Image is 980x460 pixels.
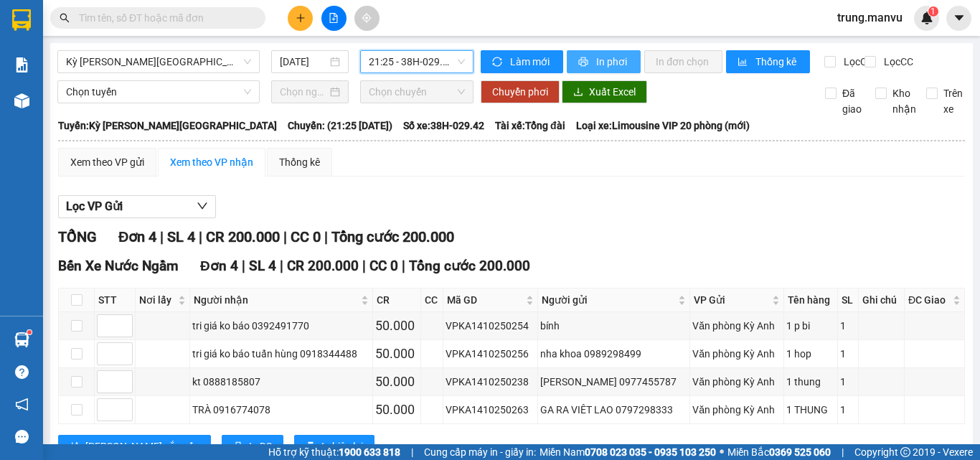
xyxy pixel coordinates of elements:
button: sort-ascending[PERSON_NAME] sắp xếp [58,435,211,458]
th: SL [838,288,859,312]
span: Hỗ trợ kỹ thuật: [268,444,400,460]
div: VPKA1410250263 [446,402,535,418]
sup: 1 [27,330,32,334]
span: | [402,258,405,274]
button: plus [288,6,313,31]
span: 21:25 - 38H-029.42 [369,51,465,72]
span: Trên xe [938,85,969,117]
span: | [280,258,283,274]
div: Xem theo VP nhận [170,154,253,170]
div: 1 THUNG [786,402,835,418]
button: Chuyển phơi [481,80,560,103]
button: downloadXuất Excel [562,80,647,103]
span: Loại xe: Limousine VIP 20 phòng (mới) [576,118,750,133]
span: Số xe: 38H-029.42 [403,118,484,133]
div: VPKA1410250256 [446,346,535,362]
div: Văn phòng Kỳ Anh [692,374,781,390]
div: Xem theo VP gửi [70,154,144,170]
div: [PERSON_NAME] 0977455787 [540,374,687,390]
input: 14/10/2025 [280,54,327,70]
span: Đơn 4 [200,258,238,274]
span: Lọc VP Gửi [66,197,123,215]
span: Xuất Excel [589,84,636,100]
div: VPKA1410250254 [446,318,535,334]
span: In phơi [596,54,629,70]
div: Văn phòng Kỳ Anh [692,402,781,418]
span: CR 200.000 [287,258,359,274]
td: Văn phòng Kỳ Anh [690,368,784,396]
span: Chuyến: (21:25 [DATE]) [288,118,392,133]
div: VPKA1410250238 [446,374,535,390]
img: icon-new-feature [920,11,933,24]
span: Chọn chuyến [369,81,465,103]
span: CC 0 [291,228,321,245]
td: VPKA1410250254 [443,312,538,340]
span: ⚪️ [720,449,724,455]
div: tri giá ko báo 0392491770 [192,318,370,334]
span: download [573,87,583,98]
div: 50.000 [375,344,418,364]
button: syncLàm mới [481,50,563,73]
span: Tài xế: Tổng đài [495,118,565,133]
td: Văn phòng Kỳ Anh [690,396,784,424]
span: trung.manvu [826,9,914,27]
th: CC [421,288,443,312]
div: 50.000 [375,400,418,420]
span: Miền Nam [540,444,716,460]
div: nha khoa 0989298499 [540,346,687,362]
td: Văn phòng Kỳ Anh [690,340,784,368]
button: In đơn chọn [644,50,722,73]
div: 1 hop [786,346,835,362]
strong: 1900 633 818 [339,446,400,458]
span: Làm mới [510,54,552,70]
span: ĐC Giao [908,292,950,308]
span: printer [578,57,590,68]
div: 1 p bi [786,318,835,334]
span: sync [492,57,504,68]
th: CR [373,288,421,312]
strong: 0708 023 035 - 0935 103 250 [585,446,716,458]
div: 50.000 [375,316,418,336]
span: 1 [930,6,936,17]
button: bar-chartThống kê [726,50,810,73]
span: sort-ascending [70,441,80,453]
div: 1 [840,402,856,418]
span: notification [15,398,29,411]
span: | [242,258,245,274]
div: 1 [840,346,856,362]
th: Tên hàng [784,288,838,312]
span: | [160,228,164,245]
input: Tìm tên, số ĐT hoặc mã đơn [79,10,248,26]
span: | [362,258,366,274]
button: printerIn phơi [567,50,641,73]
button: printerIn biên lai [294,435,374,458]
span: Người gửi [542,292,675,308]
span: Cung cấp máy in - giấy in: [424,444,536,460]
td: Văn phòng Kỳ Anh [690,312,784,340]
span: Bến Xe Nước Ngầm [58,258,179,274]
span: Lọc CR [838,54,875,70]
button: file-add [321,6,347,31]
span: SL 4 [249,258,276,274]
div: GA RA VIÊT LAO 0797298333 [540,402,687,418]
span: Đơn 4 [118,228,156,245]
th: Ghi chú [859,288,904,312]
span: bar-chart [738,57,750,68]
span: plus [296,13,306,23]
span: CR 200.000 [206,228,280,245]
span: Miền Bắc [727,444,831,460]
span: Đã giao [837,85,867,117]
span: | [283,228,287,245]
span: copyright [900,447,910,457]
button: printerIn DS [222,435,283,458]
span: Chọn tuyến [66,81,251,103]
td: VPKA1410250256 [443,340,538,368]
span: search [60,13,70,23]
span: [PERSON_NAME] sắp xếp [85,438,199,454]
img: logo-vxr [12,9,31,31]
span: printer [233,441,243,453]
img: warehouse-icon [14,93,29,108]
strong: 0369 525 060 [769,446,831,458]
span: | [411,444,413,460]
div: 50.000 [375,372,418,392]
